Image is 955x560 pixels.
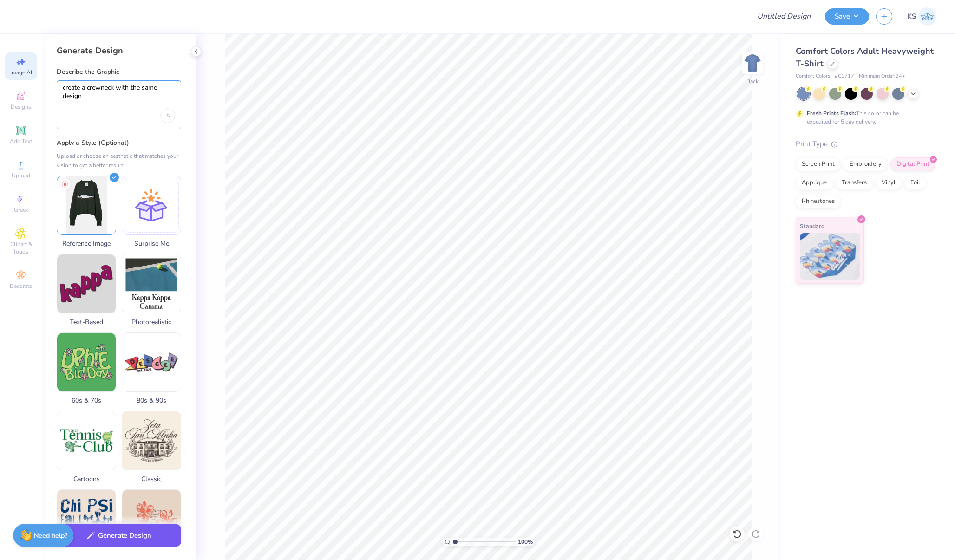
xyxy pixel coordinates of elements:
img: Kainat Singh [918,7,936,26]
span: Upload [12,172,30,179]
span: Decorate [10,282,32,290]
div: This color can be expedited for 5 day delivery. [807,109,921,126]
span: Add Text [10,137,32,145]
img: Photorealistic [122,254,181,313]
span: Clipart & logos [5,241,37,255]
img: Standard [800,233,860,280]
div: Upload or choose an aesthetic that matches your vision to get a better result [57,151,181,170]
div: Digital Print [890,157,935,171]
div: Transfers [836,176,873,190]
input: Untitled Design [750,7,818,26]
div: Embroidery [844,157,888,171]
div: Print Type [796,139,936,150]
div: Foil [904,176,926,190]
img: Cartoons [57,411,116,470]
span: KS [907,11,916,22]
span: Minimum Order: 24 + [859,72,905,80]
img: 80s & 90s [122,333,181,391]
textarea: create a crewneck with the same design [63,84,175,109]
img: Text-Based [57,254,116,313]
span: Designs [11,103,31,111]
img: Handdrawn [122,490,181,548]
button: Generate Design [57,524,181,547]
span: 100 % [518,538,533,546]
div: Screen Print [796,157,841,171]
img: Grunge [57,490,116,548]
span: Comfort Colors Adult Heavyweight T-Shirt [796,46,934,69]
button: Save [825,8,869,25]
label: Describe the Graphic [57,67,181,77]
span: Text-Based [57,317,116,327]
span: Reference Image [57,239,116,248]
span: Standard [800,221,824,231]
div: Back [746,77,759,85]
span: Cartoons [57,474,116,484]
span: 60s & 70s [57,396,116,405]
span: Surprise Me [122,239,181,248]
div: Applique [796,176,833,190]
img: Upload reference [57,176,116,234]
span: Image AI [10,69,32,76]
div: Upload image [160,108,175,123]
span: Photorealistic [122,317,181,327]
div: Generate Design [57,45,181,56]
strong: Fresh Prints Flash: [807,110,856,117]
div: Vinyl [876,176,902,190]
a: KS [907,7,936,26]
img: Classic [122,411,181,470]
strong: Need help? [34,531,67,540]
span: 80s & 90s [122,396,181,405]
span: Classic [122,474,181,484]
div: Rhinestones [796,195,841,208]
label: Apply a Style (Optional) [57,138,181,148]
span: Comfort Colors [796,72,830,80]
img: Back [743,54,762,72]
span: # C1717 [835,72,854,80]
span: Greek [14,206,28,214]
img: 60s & 70s [57,333,116,391]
